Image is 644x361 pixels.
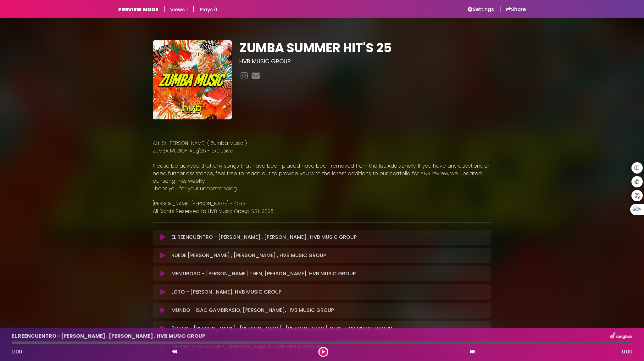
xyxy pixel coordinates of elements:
p: EL REENCUENTRO - [PERSON_NAME] , [PERSON_NAME] , HVB MUSIC GROUP [12,332,205,340]
p: All Rights Reserved to HVB Music Group S.R.L 2025 [153,208,491,215]
h3: HVB MUSIC GROUP [239,58,491,65]
span: 0:00 [12,348,22,355]
img: songbox-logo-white.png [610,332,632,340]
p: Thank you for your understanding. [153,185,491,192]
h5: | [193,5,195,13]
h6: PREVIEW MODE [118,7,158,13]
p: MUNDO - ISAC GAMBIRASIO, [PERSON_NAME], HVB MUSIC GROUP [171,307,334,314]
p: ZUMBA MUSIC- Aug'25 - Exclusive [153,147,491,155]
h5: | [163,5,165,13]
p: Att: Sr. [PERSON_NAME] ( Zumba Music ) [153,140,491,147]
p: MENTIROSO - [PERSON_NAME] THEN, [PERSON_NAME], HVB MUSIC GROUP [171,270,356,278]
h5: | [499,5,501,13]
h6: Plays 0 [200,7,217,13]
p: 3FLOW - [PERSON_NAME] , [PERSON_NAME] , [PERSON_NAME] THEN , HVB MUSIC GROUP [171,325,392,332]
p: EL REENCUENTRO - [PERSON_NAME] , [PERSON_NAME] , HVB MUSIC GROUP [171,233,357,241]
img: VDznpoCpTli22eraBbZr [153,40,232,119]
h6: Views 1 [170,7,188,13]
a: Share [506,6,526,13]
p: [PERSON_NAME] [PERSON_NAME] - CEO [153,200,491,208]
a: Settings [468,6,494,13]
p: RUEDE [PERSON_NAME] , [PERSON_NAME] , HVB MUSIC GROUP [171,252,326,259]
span: 0:00 [622,348,632,356]
p: Please be advised that any songs that have been placed have been removed from the list. Additiona... [153,162,491,185]
h1: ZUMBA SUMMER HIT'S 25 [239,40,491,55]
p: LOTO - [PERSON_NAME], HVB MUSIC GROUP [171,288,281,296]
